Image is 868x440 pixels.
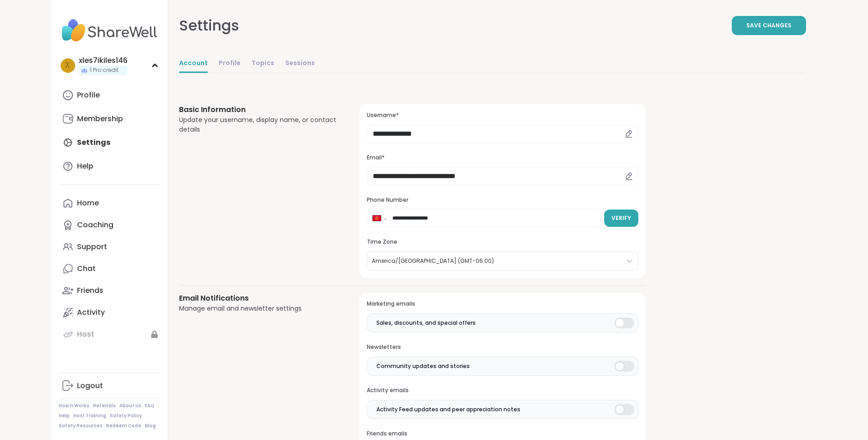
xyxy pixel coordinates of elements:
a: How It Works [59,403,89,409]
div: Profile [77,90,100,100]
h3: Email Notifications [179,293,338,304]
span: Sales, discounts, and special offers [376,319,476,327]
a: Home [59,192,160,214]
h3: Email* [367,154,638,162]
a: Logout [59,375,160,397]
span: Activity Feed updates and peer appreciation notes [376,405,520,414]
button: Verify [604,210,638,227]
h3: Newsletters [367,343,638,351]
div: Support [77,242,107,252]
span: x [65,60,70,72]
div: Help [77,161,93,171]
a: Profile [59,84,160,106]
a: Account [179,55,208,73]
div: Update your username, display name, or contact details [179,115,338,134]
a: Help [59,413,70,419]
a: Help [59,155,160,177]
span: 1 Pro credit [90,67,118,74]
a: Membership [59,108,160,130]
a: Coaching [59,214,160,236]
button: Save Changes [732,16,806,35]
div: Activity [77,307,105,317]
div: Chat [77,264,96,274]
span: Community updates and stories [376,362,470,370]
a: Friends [59,280,160,302]
h3: Time Zone [367,238,638,246]
a: FAQ [145,403,154,409]
a: About Us [119,403,141,409]
div: Settings [179,15,239,36]
a: Host Training [73,413,106,419]
a: Host [59,323,160,345]
h3: Activity emails [367,387,638,394]
a: Safety Policy [110,413,142,419]
a: Blog [145,423,156,429]
div: Host [77,329,94,339]
h3: Phone Number [367,196,638,204]
div: Home [77,198,99,208]
div: Coaching [77,220,113,230]
h3: Basic Information [179,104,338,115]
div: Membership [77,114,123,124]
a: Topics [252,55,274,73]
a: Support [59,236,160,258]
h3: Marketing emails [367,300,638,308]
div: Friends [77,286,103,296]
div: xles7ikiles146 [79,56,128,66]
img: ShareWell Nav Logo [59,15,160,46]
div: Logout [77,381,103,391]
a: Chat [59,258,160,280]
a: Referrals [93,403,116,409]
a: Sessions [285,55,315,73]
a: Safety Resources [59,423,103,429]
a: Redeem Code [106,423,141,429]
a: Activity [59,302,160,323]
a: Profile [219,55,241,73]
span: Verify [611,214,631,222]
div: Manage email and newsletter settings [179,304,338,313]
h3: Friends emails [367,430,638,438]
span: Save Changes [746,21,791,30]
h3: Username* [367,112,638,119]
